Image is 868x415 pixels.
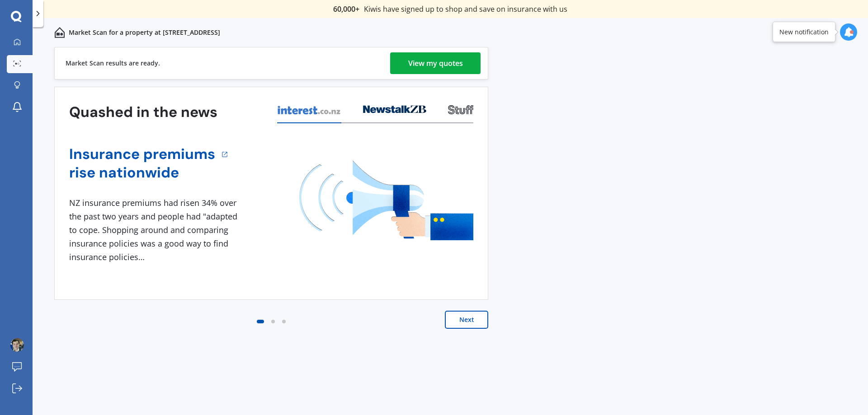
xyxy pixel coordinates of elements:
a: View my quotes [390,52,481,74]
div: Market Scan results are ready. [66,47,160,79]
img: home-and-contents.b802091223b8502ef2dd.svg [54,27,65,38]
div: New notification [779,28,829,37]
p: Market Scan for a property at [STREET_ADDRESS] [69,28,220,37]
a: rise nationwide [69,163,215,182]
img: media image [299,160,473,240]
h3: Quashed in the news [69,103,217,121]
img: ACg8ocKLX1-eDOQuNMAEPn4KDucLRNgW7fkpvDPCvqlwKX_jxuuu6JIG=s96-c [10,338,24,352]
div: NZ insurance premiums had risen 34% over the past two years and people had "adapted to cope. Shop... [69,196,241,264]
button: Next [445,311,488,329]
a: Insurance premiums [69,145,215,163]
div: View my quotes [408,52,463,74]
